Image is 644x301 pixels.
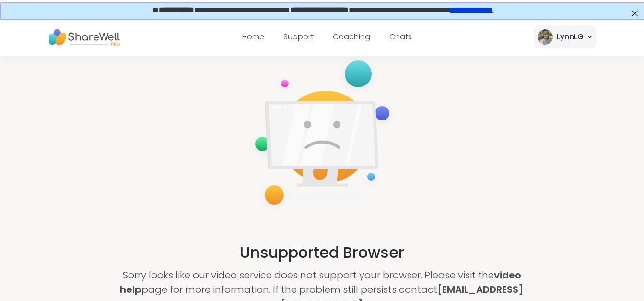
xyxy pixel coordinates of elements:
[48,24,120,50] img: ShareWell Nav Logo
[242,31,264,42] a: Home
[538,29,553,45] img: LynnLG
[240,241,404,264] h2: Unsupported Browser
[247,54,397,214] img: not-supported
[389,31,412,42] a: Chats
[283,31,314,42] a: Support
[557,31,584,43] div: LynnLG
[333,31,370,42] a: Coaching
